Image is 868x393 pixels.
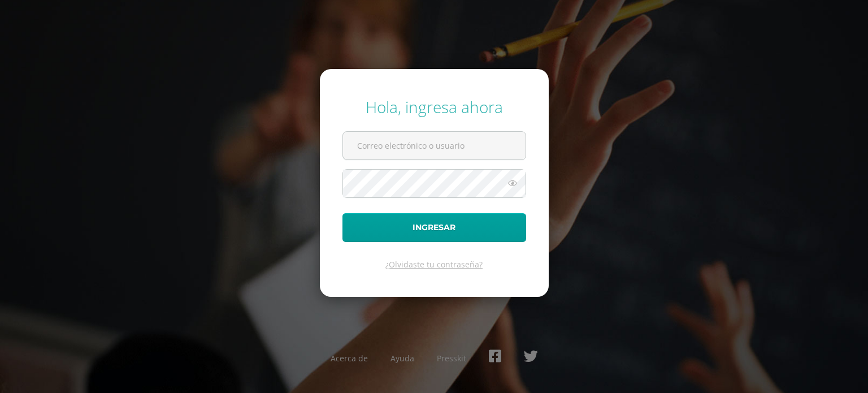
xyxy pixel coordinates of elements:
input: Correo electrónico o usuario [343,132,526,159]
a: Ayuda [390,353,414,364]
a: ¿Olvidaste tu contraseña? [385,259,483,270]
div: Hola, ingresa ahora [342,96,526,118]
button: Ingresar [342,213,526,242]
a: Presskit [437,353,466,364]
a: Acerca de [331,353,368,364]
